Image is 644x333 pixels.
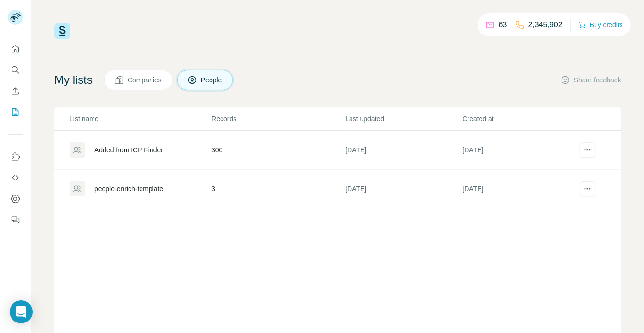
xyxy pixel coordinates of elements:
[463,114,579,124] p: Created at
[8,211,23,229] button: Feedback
[211,170,345,208] td: 3
[94,145,163,155] div: Added from ICP Finder
[8,148,23,165] button: Use Surfe on LinkedIn
[462,170,579,208] td: [DATE]
[211,114,344,124] p: Records
[201,75,223,85] span: People
[8,169,23,186] button: Use Surfe API
[499,19,507,31] p: 63
[578,18,623,32] button: Buy credits
[128,75,163,85] span: Companies
[8,103,23,121] button: My lists
[94,184,163,194] div: people-enrich-template
[54,72,93,88] h4: My lists
[345,131,462,170] td: [DATE]
[580,142,595,158] button: actions
[8,61,23,79] button: Search
[528,19,562,31] p: 2,345,902
[54,23,70,39] img: Surfe Logo
[345,114,461,124] p: Last updated
[580,181,595,196] button: actions
[462,131,579,170] td: [DATE]
[8,40,23,57] button: Quick start
[345,170,462,208] td: [DATE]
[70,114,211,124] p: List name
[211,131,345,170] td: 300
[8,82,23,100] button: Enrich CSV
[8,190,23,207] button: Dashboard
[10,300,33,323] div: Open Intercom Messenger
[561,75,621,85] button: Share feedback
